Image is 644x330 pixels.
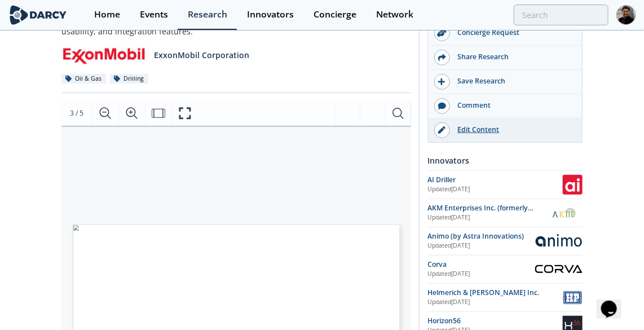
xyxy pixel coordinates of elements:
div: Research [188,10,227,19]
a: Helmerich & [PERSON_NAME] Inc. Updated[DATE] Helmerich & Payne Inc. [427,288,583,307]
img: logo-wide.svg [8,5,68,25]
div: Animo (by Astra Innovations) [427,231,536,241]
div: Updated [DATE] [427,185,563,194]
div: AKM Enterprises Inc. (formerly Moblize) [427,203,548,213]
div: Updated [DATE] [427,270,535,279]
div: AI Driller [427,175,563,185]
div: Horizon56 [427,316,563,326]
div: Comment [450,100,576,111]
img: Profile [616,5,636,25]
div: Helmerich & [PERSON_NAME] Inc. [427,288,563,298]
div: Updated [DATE] [427,298,563,307]
div: Innovators [427,151,583,170]
div: Innovators [247,10,294,19]
div: Updated [DATE] [427,241,536,250]
a: Edit Content [428,118,582,142]
img: Helmerich & Payne Inc. [563,288,583,307]
div: Save Research [450,76,576,86]
div: Share Research [450,52,576,62]
img: AKM Enterprises Inc. (formerly Moblize) [548,203,583,223]
div: Edit Content [450,125,576,135]
a: Animo (by Astra Innovations) Updated[DATE] Animo (by Astra Innovations) [427,231,583,251]
a: AI Driller Updated[DATE] AI Driller [427,175,583,195]
a: AKM Enterprises Inc. (formerly Moblize) Updated[DATE] AKM Enterprises Inc. (formerly Moblize) [427,203,583,223]
div: Updated [DATE] [427,213,548,222]
img: Corva [535,265,583,273]
img: Animo (by Astra Innovations) [536,231,583,251]
iframe: chat widget [597,285,633,319]
div: Concierge [314,10,356,19]
input: Advanced Search [514,5,608,25]
img: AI Driller [563,175,583,195]
div: Corva [427,259,535,270]
div: Concierge Request [450,28,576,38]
div: Network [376,10,413,19]
div: Oil & Gas [61,74,106,84]
p: ExxonMobil Corporation [155,49,250,61]
div: Drilling [110,74,148,84]
a: Corva Updated[DATE] Corva [427,259,583,279]
div: Home [94,10,120,19]
div: Events [140,10,168,19]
